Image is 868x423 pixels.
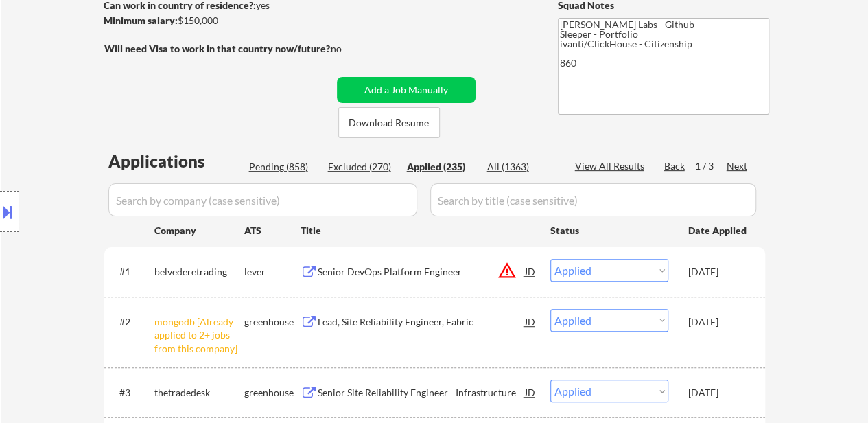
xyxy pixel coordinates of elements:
input: Search by title (case sensitive) [430,183,756,216]
div: Excluded (270) [328,160,397,174]
div: [DATE] [688,386,749,400]
div: thetradedesk [154,386,244,400]
div: greenhouse [244,315,301,329]
div: Title [301,224,537,238]
div: View All Results [575,159,648,173]
div: $150,000 [104,14,332,27]
div: Senior Site Reliability Engineer - Infrastructure [318,386,525,400]
div: [DATE] [688,265,749,279]
div: JD [524,259,537,284]
div: All (1363) [487,160,556,174]
input: Search by company (case sensitive) [108,183,417,216]
div: JD [524,309,537,334]
div: Lead, Site Reliability Engineer, Fabric [318,315,525,329]
div: JD [524,380,537,404]
button: Download Resume [338,107,440,138]
div: Senior DevOps Platform Engineer [318,265,525,279]
div: greenhouse [244,386,301,400]
div: Back [664,159,686,173]
button: warning_amber [497,261,517,280]
div: no [331,42,370,56]
div: [DATE] [688,315,749,329]
div: Next [727,159,749,173]
strong: Minimum salary: [104,14,178,26]
div: ATS [244,224,301,238]
div: Pending (858) [249,160,318,174]
button: Add a Job Manually [337,77,476,103]
div: Applied (235) [407,160,476,174]
div: lever [244,265,301,279]
strong: Will need Visa to work in that country now/future?: [104,43,333,54]
div: 1 / 3 [695,159,727,173]
div: Date Applied [688,224,749,238]
div: #3 [119,386,143,400]
div: Status [550,218,668,242]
